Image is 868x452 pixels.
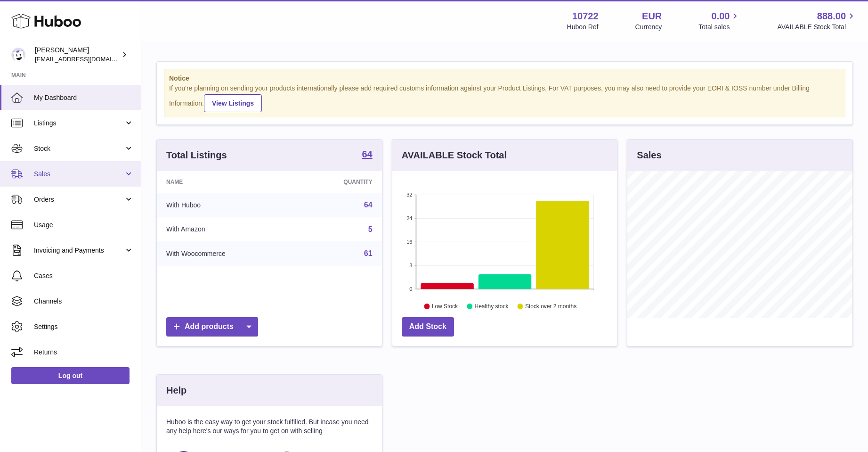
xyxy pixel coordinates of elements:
span: Cases [34,271,134,280]
h3: AVAILABLE Stock Total [402,149,507,162]
text: 24 [406,215,412,221]
span: Usage [34,221,134,230]
div: If you're planning on sending your products internationally please add required customs informati... [169,84,840,112]
a: Log out [11,367,130,384]
a: 888.00 AVAILABLE Stock Total [777,10,857,32]
h3: Total Listings [166,149,227,162]
span: [EMAIL_ADDRESS][DOMAIN_NAME] [35,55,138,63]
strong: 10722 [572,10,599,23]
a: 64 [362,149,372,161]
span: Returns [34,348,134,357]
th: Name [157,171,296,193]
a: Add Stock [402,317,454,337]
strong: Notice [169,74,840,83]
span: Settings [34,322,134,331]
span: 0.00 [712,10,730,23]
text: 8 [409,263,412,268]
a: View Listings [204,94,262,112]
span: AVAILABLE Stock Total [777,23,857,32]
span: Sales [34,170,124,179]
a: 61 [364,249,373,257]
span: My Dashboard [34,93,134,102]
text: 32 [406,192,412,197]
div: Currency [635,23,662,32]
img: sales@plantcaretools.com [11,48,25,62]
span: Invoicing and Payments [34,246,124,255]
a: 5 [368,225,373,233]
th: Quantity [296,171,381,193]
a: Add products [166,317,258,337]
span: Channels [34,297,134,306]
td: With Woocommerce [157,241,296,266]
a: 0.00 Total sales [698,10,740,32]
text: Stock over 2 months [525,303,576,310]
span: Orders [34,195,124,204]
p: Huboo is the easy way to get your stock fulfilled. But incase you need any help here's our ways f... [166,418,373,436]
span: 888.00 [817,10,846,23]
a: 64 [364,201,373,209]
td: With Huboo [157,193,296,217]
div: Huboo Ref [567,23,599,32]
h3: Sales [637,149,661,162]
strong: EUR [642,10,662,23]
span: Listings [34,119,124,128]
span: Stock [34,144,124,153]
text: Healthy stock [474,303,509,310]
td: With Amazon [157,217,296,242]
strong: 64 [362,149,372,159]
text: 16 [406,239,412,245]
h3: Help [166,384,187,397]
text: 0 [409,286,412,292]
text: Low Stock [432,303,458,310]
div: [PERSON_NAME] [35,46,120,64]
span: Total sales [698,23,740,32]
